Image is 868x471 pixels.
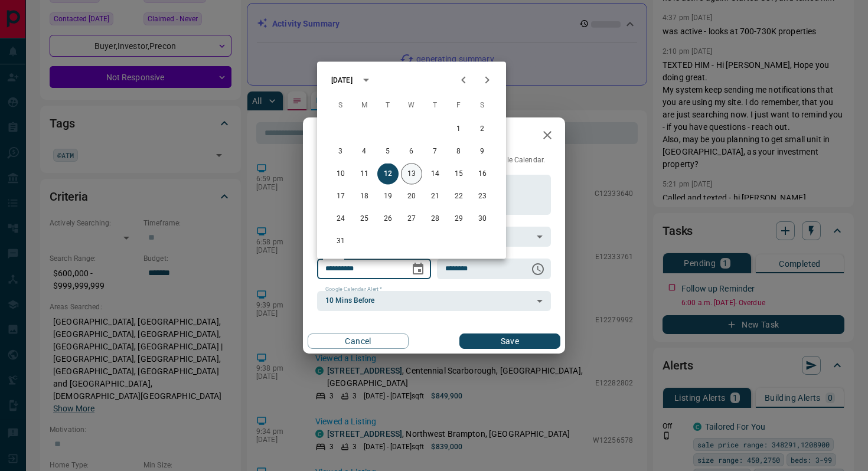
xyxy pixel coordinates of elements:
button: 7 [425,141,446,162]
span: Wednesday [401,94,422,117]
span: Monday [354,94,375,117]
button: 27 [401,208,422,230]
button: 22 [448,186,469,207]
button: 18 [354,186,375,207]
button: Choose time, selected time is 6:00 AM [526,257,550,281]
button: Next month [475,68,499,92]
button: 30 [472,208,493,230]
button: 29 [448,208,469,230]
button: 6 [401,141,422,162]
span: Friday [448,94,469,117]
span: Thursday [425,94,446,117]
label: Google Calendar Alert [325,286,382,293]
button: Choose date, selected date is Aug 12, 2025 [406,257,430,281]
button: 21 [425,186,446,207]
div: [DATE] [331,75,353,86]
span: Saturday [472,94,493,117]
button: Save [459,333,560,349]
button: 26 [377,208,399,230]
button: 13 [401,163,422,185]
button: 19 [377,186,399,207]
button: 31 [330,231,351,252]
button: 24 [330,208,351,230]
button: 20 [401,186,422,207]
button: Cancel [308,333,409,349]
button: 5 [377,141,399,162]
span: Sunday [330,94,351,117]
button: 25 [354,208,375,230]
h2: Edit Task [303,117,380,155]
button: 12 [377,163,399,185]
span: Tuesday [377,94,399,117]
button: Previous month [452,68,475,92]
button: 2 [472,119,493,140]
button: 4 [354,141,375,162]
button: 15 [448,163,469,185]
button: calendar view is open, switch to year view [356,70,376,90]
button: 11 [354,163,375,185]
button: 8 [448,141,469,162]
button: 9 [472,141,493,162]
button: 3 [330,141,351,162]
button: 14 [425,163,446,185]
button: 23 [472,186,493,207]
button: 16 [472,163,493,185]
div: 10 Mins Before [317,291,551,311]
button: 28 [425,208,446,230]
button: 1 [448,119,469,140]
button: 10 [330,163,351,185]
button: 17 [330,186,351,207]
